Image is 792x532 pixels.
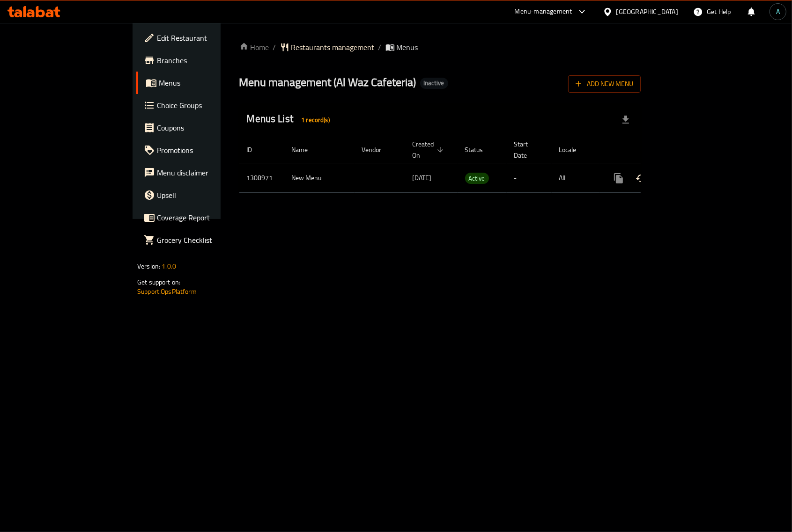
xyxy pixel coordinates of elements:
[607,167,630,189] button: more
[576,78,633,90] span: Add New Menu
[296,116,335,124] span: 1 record(s)
[507,164,552,192] td: -
[239,136,705,193] table: enhanced table
[273,42,276,53] li: /
[465,144,496,155] span: Status
[291,42,375,53] span: Restaurants management
[239,72,416,93] span: Menu management ( Al Waz Cafeteria )
[465,173,489,184] div: Active
[136,161,265,184] a: Menu disclaimer
[137,276,180,288] span: Get support on:
[157,100,257,111] span: Choice Groups
[136,184,265,206] a: Upsell
[600,136,705,164] th: Actions
[247,112,335,127] h2: Menus List
[136,229,265,251] a: Grocery Checklist
[413,172,432,184] span: [DATE]
[776,7,780,17] span: A
[136,139,265,161] a: Promotions
[157,32,257,44] span: Edit Restaurant
[157,122,257,133] span: Coupons
[552,164,600,192] td: All
[157,145,257,156] span: Promotions
[157,55,257,66] span: Branches
[413,138,446,161] span: Created On
[137,285,197,298] a: Support.OpsPlatform
[514,138,540,161] span: Start Date
[239,42,641,53] nav: breadcrumb
[616,7,678,17] div: [GEOGRAPHIC_DATA]
[247,144,265,155] span: ID
[515,6,572,17] div: Menu-management
[284,164,355,192] td: New Menu
[136,206,265,229] a: Coverage Report
[136,49,265,72] a: Branches
[136,117,265,139] a: Coupons
[559,144,589,155] span: Locale
[159,77,257,88] span: Menus
[157,234,257,246] span: Grocery Checklist
[162,260,176,272] span: 1.0.0
[378,42,382,53] li: /
[292,144,320,155] span: Name
[362,144,394,155] span: Vendor
[465,173,489,184] span: Active
[420,79,448,87] span: Inactive
[137,260,160,272] span: Version:
[420,78,448,89] div: Inactive
[136,27,265,49] a: Edit Restaurant
[614,109,637,131] div: Export file
[280,42,375,53] a: Restaurants management
[136,72,265,94] a: Menus
[157,212,257,223] span: Coverage Report
[397,42,418,53] span: Menus
[157,167,257,178] span: Menu disclaimer
[157,189,257,201] span: Upsell
[568,75,641,93] button: Add New Menu
[630,167,652,189] button: Change Status
[136,94,265,117] a: Choice Groups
